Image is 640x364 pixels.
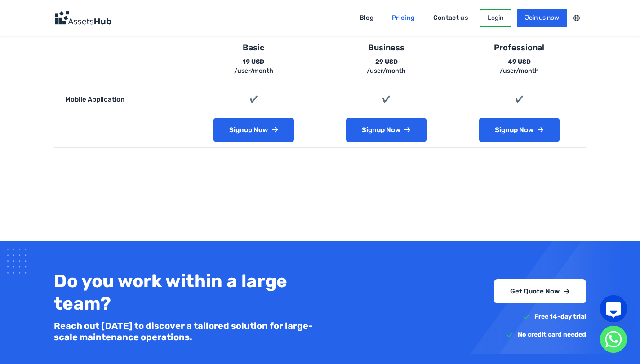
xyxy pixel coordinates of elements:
a: Live Chat [600,295,627,322]
div: /user/month [198,67,310,75]
div: Mobile Application [54,87,187,112]
div: 29 USD [331,58,442,75]
img: Logo Dark [54,11,111,25]
span: ✔️ [515,95,524,103]
div: /user/month [464,67,575,75]
div: /user/month [331,67,442,75]
div: 49 USD [464,58,575,75]
div: Business [331,41,442,54]
a: Join us now [517,9,567,27]
a: Contact us [427,11,475,25]
span: ✔️ [382,95,391,103]
a: Login [480,9,511,27]
a: Signup Now [479,118,560,142]
h2: Do you work within a large team? [54,270,313,315]
a: WhatsApp [600,326,627,353]
p: No credit card needed [518,330,586,339]
span: ✔️ [249,95,258,103]
a: Get Quote Now [494,279,586,304]
a: Pricing [386,11,421,25]
div: 19 USD [198,58,310,75]
h3: Reach out [DATE] to discover a tailored solution for large-scale maintenance operations. [54,320,313,343]
div: Professional [464,41,575,54]
p: Free 14-day trial [534,312,586,321]
a: Blog [353,11,380,25]
div: Basic [198,41,310,54]
a: Signup Now [213,118,294,142]
a: Signup Now [346,118,427,142]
